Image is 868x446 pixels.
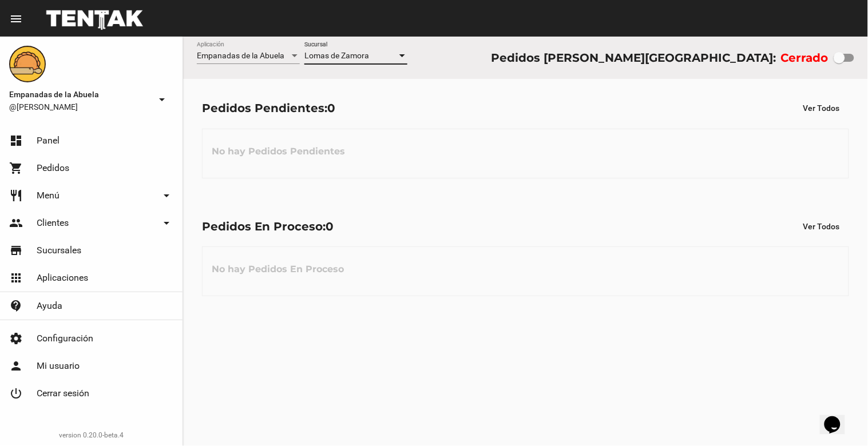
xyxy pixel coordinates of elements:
mat-icon: arrow_drop_down [160,216,173,230]
mat-icon: dashboard [9,134,23,148]
mat-icon: power_settings_new [9,387,23,400]
span: Ayuda [37,300,62,312]
div: Pedidos [PERSON_NAME][GEOGRAPHIC_DATA]: [491,49,776,67]
span: Sucursales [37,245,81,256]
mat-icon: person [9,359,23,373]
mat-icon: shopping_cart [9,161,23,175]
span: Panel [37,135,60,146]
mat-icon: apps [9,271,23,285]
button: Ver Todos [794,98,849,118]
span: Empanadas de la Abuela [197,51,284,60]
button: Ver Todos [794,216,849,237]
label: Cerrado [781,49,829,67]
mat-icon: arrow_drop_down [155,93,169,106]
span: Pedidos [37,162,69,174]
span: Ver Todos [803,222,840,231]
span: Cerrar sesión [37,388,89,399]
span: Aplicaciones [37,272,88,284]
mat-icon: restaurant [9,189,23,202]
h3: No hay Pedidos Pendientes [203,134,354,169]
span: Clientes [37,217,69,229]
span: 0 [327,101,335,115]
mat-icon: store [9,244,23,257]
div: Pedidos Pendientes: [202,99,335,117]
span: Lomas de Zamora [304,51,369,60]
iframe: chat widget [820,400,857,435]
span: Menú [37,190,60,201]
mat-icon: menu [9,12,23,26]
mat-icon: people [9,216,23,230]
span: Configuración [37,333,93,344]
img: f0136945-ed32-4f7c-91e3-a375bc4bb2c5.png [9,46,46,82]
mat-icon: settings [9,332,23,345]
span: @[PERSON_NAME] [9,101,150,113]
div: version 0.20.0-beta.4 [9,429,173,441]
span: Mi usuario [37,360,80,372]
div: Pedidos En Proceso: [202,217,334,236]
h3: No hay Pedidos En Proceso [203,252,353,286]
mat-icon: contact_support [9,299,23,313]
span: Ver Todos [803,103,840,113]
span: 0 [326,220,334,233]
mat-icon: arrow_drop_down [160,189,173,202]
span: Empanadas de la Abuela [9,87,150,101]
